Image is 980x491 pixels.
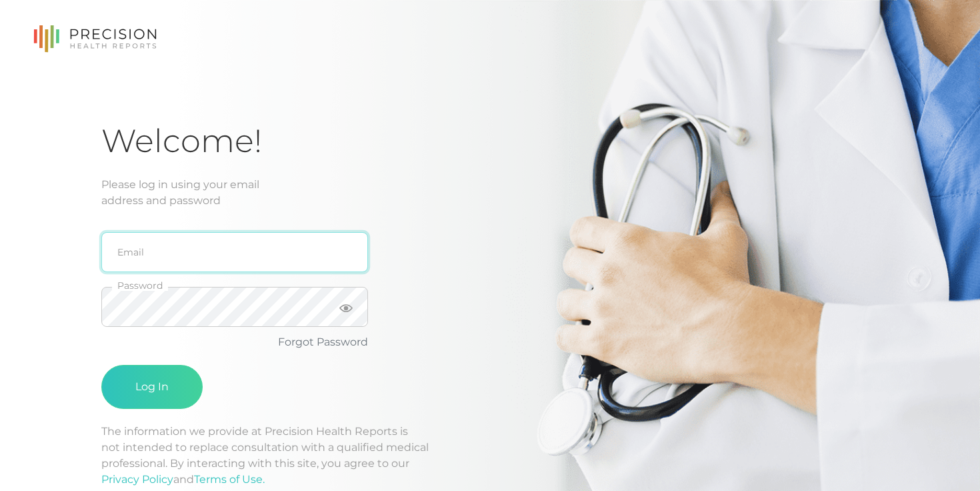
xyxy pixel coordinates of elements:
h1: Welcome! [101,121,879,161]
input: Email [101,232,368,272]
a: Privacy Policy [101,473,173,486]
div: Please log in using your email address and password [101,177,879,209]
p: The information we provide at Precision Health Reports is not intended to replace consultation wi... [101,424,879,488]
button: Log In [101,365,203,409]
a: Terms of Use. [194,473,265,486]
a: Forgot Password [278,336,368,348]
